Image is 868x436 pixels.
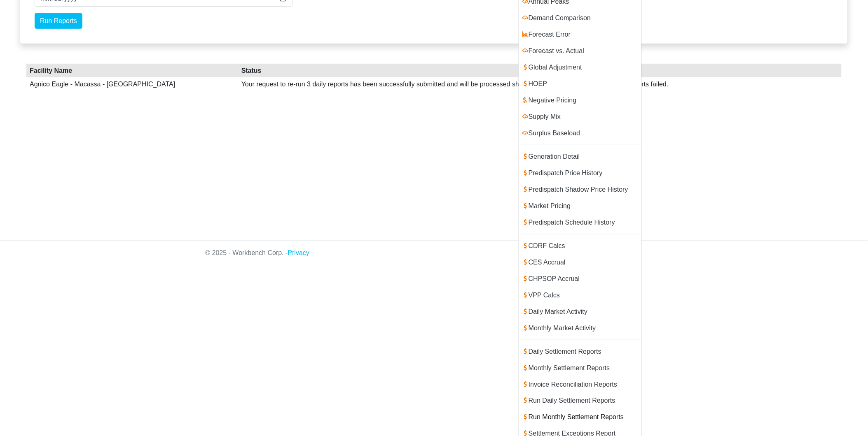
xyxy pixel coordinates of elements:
th: Facility Name [26,64,238,78]
a: Market Pricing [519,198,641,214]
a: Invoice Reconciliation Reports [519,376,641,393]
a: Privacy [288,249,309,256]
a: Surplus Baseload [519,125,641,141]
a: Predispatch Shadow Price History [519,181,641,198]
td: Agnico Eagle - Macassa - [GEOGRAPHIC_DATA] [26,77,238,91]
a: Monthly Market Activity [519,320,641,336]
a: CES Accrual [519,254,641,271]
input: Run Reports [35,13,82,29]
a: Supply Mix [519,109,641,125]
th: Status [238,64,842,78]
a: CHPSOP Accrual [519,271,641,287]
a: Negative Pricing [519,92,641,109]
a: Daily Market Activity [519,304,641,320]
a: Run Daily Settlement Reports [519,393,641,409]
a: Daily Settlement Reports [519,343,641,360]
a: Generation Detail [519,148,641,165]
a: HOEP [519,76,641,92]
div: © 2025 - Workbench Corp. - [199,241,669,265]
a: Predispatch Price History [519,165,641,181]
a: CDRF Calcs [519,238,641,254]
a: Global Adjustment [519,59,641,76]
a: Demand Comparison [519,10,641,26]
a: Forecast Error [519,26,641,43]
a: VPP Calcs [519,287,641,304]
span: Your request to re-run 3 daily reports has been successfully submitted and will be processed shor... [241,81,533,88]
a: Forecast vs. Actual [519,43,641,59]
a: Predispatch Schedule History [519,214,641,231]
a: Monthly Settlement Reports [519,360,641,376]
a: Run Monthly Settlement Reports [519,409,641,426]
